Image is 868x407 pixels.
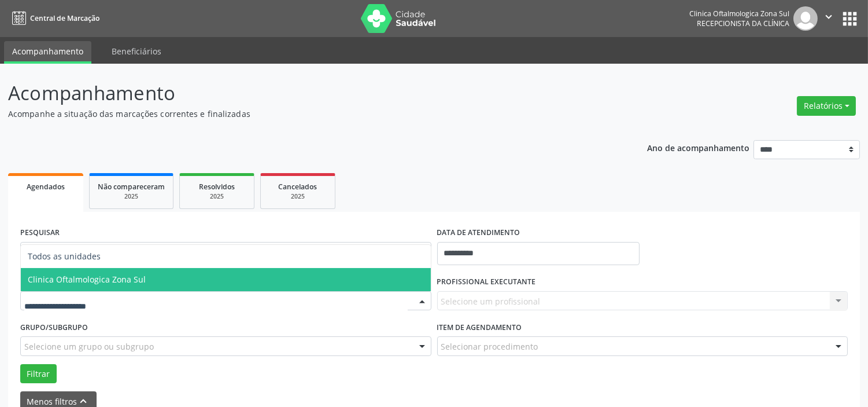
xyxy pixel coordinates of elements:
img: img [793,6,818,31]
p: Acompanhamento [8,79,604,108]
label: DATA DE ATENDIMENTO [437,224,520,242]
span: Central de Marcação [30,13,99,23]
span: Cancelados [279,182,317,192]
p: Acompanhe a situação das marcações correntes e finalizadas [8,108,604,120]
div: 2025 [98,192,165,201]
i:  [822,10,835,23]
span: Recepcionista da clínica [697,19,789,28]
span: Selecione um grupo ou subgrupo [24,340,154,353]
span: Clinica Oftalmologica Zona Sul [28,274,146,285]
button: Filtrar [20,364,57,384]
div: Clinica Oftalmologica Zona Sul [689,9,789,19]
button: Relatórios [797,96,856,116]
span: Não compareceram [98,182,165,192]
label: Item de agendamento [437,318,522,336]
button: apps [840,9,860,29]
label: Grupo/Subgrupo [20,318,88,336]
label: PESQUISAR [20,224,60,242]
a: Beneficiários [104,41,169,61]
p: Ano de acompanhamento [647,140,749,155]
label: PROFISSIONAL EXECUTANTE [437,273,536,291]
a: Central de Marcação [8,9,99,28]
span: Selecionar procedimento [441,340,538,353]
a: Acompanhamento [4,41,91,64]
div: 2025 [188,192,246,201]
span: Todos as unidades [28,251,101,262]
span: Agendados [27,182,65,192]
div: 2025 [269,192,327,201]
button:  [818,6,840,31]
span: Resolvidos [199,182,235,192]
